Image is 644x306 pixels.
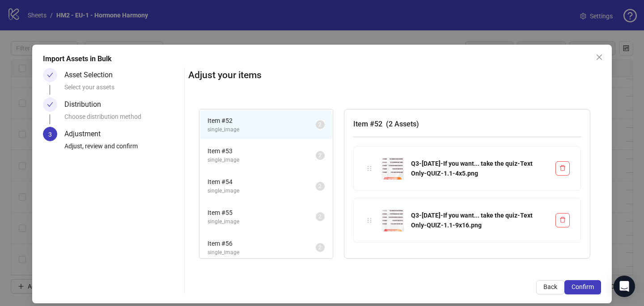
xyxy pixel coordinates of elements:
[364,163,374,173] div: holder
[564,280,601,294] button: Confirm
[411,210,548,230] div: Q3-[DATE]-If you want... take the quiz-Text Only-QUIZ-1.1-9x16.png
[318,183,322,189] span: 2
[555,161,570,176] button: Delete
[64,127,108,141] div: Adjustment
[555,213,570,227] button: Delete
[318,152,322,159] span: 2
[559,165,566,171] span: delete
[48,131,52,138] span: 3
[208,177,316,187] span: Item # 54
[208,156,316,164] span: single_image
[64,82,181,97] div: Select your assets
[614,276,635,297] div: Open Intercom Messenger
[366,217,373,223] span: holder
[559,217,566,223] span: delete
[318,214,322,220] span: 2
[208,187,316,195] span: single_image
[47,101,53,108] span: check
[208,208,316,218] span: Item # 55
[411,159,548,178] div: Q3-[DATE]-If you want... take the quiz-Text Only-QUIZ-1.1-4x5.png
[64,97,108,112] div: Distribution
[381,209,404,231] img: Q3-08-AUG-2025-If you want... take the quiz-Text Only-QUIZ-1.1-9x16.png
[64,68,120,82] div: Asset Selection
[316,120,325,129] sup: 2
[208,126,316,134] span: single_image
[316,151,325,160] sup: 2
[592,50,606,64] button: Close
[316,243,325,252] sup: 2
[353,118,581,130] h3: Item # 52
[386,120,419,128] span: ( 2 Assets )
[208,239,316,248] span: Item # 56
[188,68,601,83] h2: Adjust your items
[316,212,325,221] sup: 2
[364,215,374,225] div: holder
[543,283,557,290] span: Back
[536,280,564,294] button: Back
[47,72,53,78] span: check
[208,116,316,126] span: Item # 52
[596,54,603,61] span: close
[208,248,316,257] span: single_image
[366,165,373,172] span: holder
[208,218,316,226] span: single_image
[43,54,601,64] div: Import Assets in Bulk
[316,182,325,191] sup: 2
[64,141,181,156] div: Adjust, review and confirm
[572,283,594,290] span: Confirm
[318,244,322,251] span: 2
[381,157,404,180] img: Q3-08-AUG-2025-If you want... take the quiz-Text Only-QUIZ-1.1-4x5.png
[64,112,181,127] div: Choose distribution method
[208,146,316,156] span: Item # 53
[318,122,322,128] span: 2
